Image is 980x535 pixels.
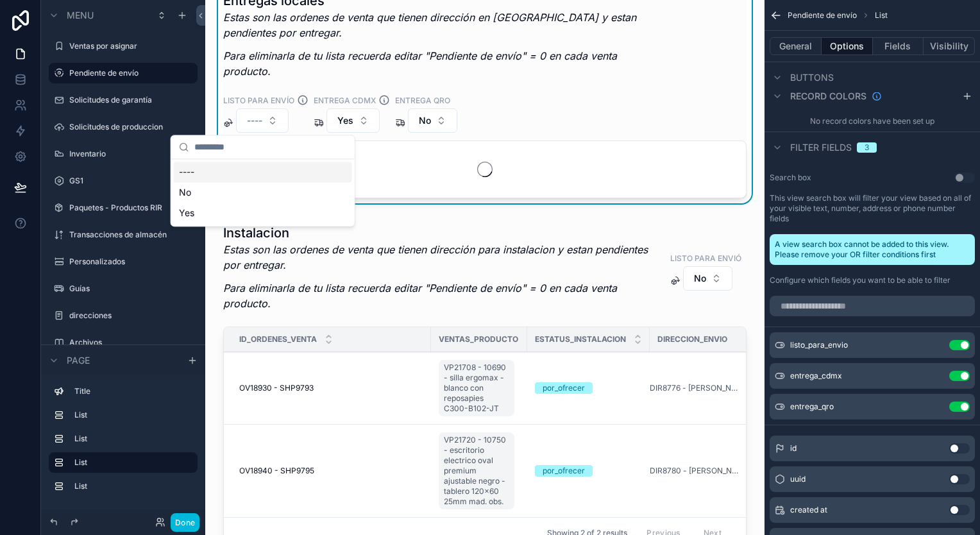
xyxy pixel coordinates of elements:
button: General [770,37,822,55]
label: Ventas por asignar [69,41,190,51]
label: Personalizados [69,257,190,267]
button: Fields [873,37,924,55]
span: uuid [790,474,806,484]
span: List [875,10,888,21]
button: Options [822,37,873,55]
label: Solicitudes de garantía [69,95,190,105]
span: Filter fields [790,141,852,154]
span: listo_para_envio [790,340,848,350]
span: Direccion_envio [657,334,727,344]
div: ---- [174,162,352,182]
label: List [74,457,187,468]
label: Entrega QRO [395,94,450,106]
button: Select Button [326,108,380,133]
em: Estas son las ordenes de venta que tienen dirección en [GEOGRAPHIC_DATA] y estan pendientes por e... [223,11,636,39]
div: No record colors have been set up [765,111,980,132]
label: Archivos [69,337,190,348]
div: Yes [174,203,352,223]
div: scrollable content [41,375,205,509]
label: Transacciones de almacén [69,230,190,240]
em: Para eliminarla de tu lista recuerda editar "Pendiente de envío" = 0 en cada venta producto. [223,49,617,78]
span: Menu [67,9,94,22]
label: Paquetes - Productos RIR [69,203,190,213]
label: List [74,481,187,491]
span: Ventas_producto [439,334,518,344]
label: This view search box will filter your view based on all of your visible text, number, address or ... [770,193,975,224]
label: Solicitudes de produccion [69,122,190,132]
label: Entrega CDMX [314,94,376,106]
span: No [419,114,431,127]
span: Pendiente de envío [788,10,857,21]
button: Visibility [924,37,975,55]
span: Buttons [790,71,834,84]
button: Select Button [236,108,289,133]
label: Pendiente de envío [69,68,190,78]
span: Id_ordenes_venta [239,334,317,344]
label: List [74,434,187,444]
label: Inventario [69,149,190,159]
label: Guías [69,284,190,294]
label: Configure which fields you want to be able to filter [770,275,950,285]
button: Done [171,513,199,532]
label: List [74,410,187,420]
span: id [790,443,797,454]
span: created at [790,505,827,515]
div: Suggestions [171,159,355,226]
span: Page [67,354,90,367]
label: Search box [770,173,811,183]
div: A view search box cannot be added to this view. Please remove your OR filter conditions first [770,234,975,265]
div: No [174,182,352,203]
button: Select Button [408,108,457,133]
label: GS1 [69,176,190,186]
label: Listo para envío [223,94,294,106]
span: Estatus_instalacion [535,334,626,344]
span: Yes [337,114,353,127]
span: entrega_cdmx [790,371,842,381]
label: direcciones [69,310,190,321]
div: 3 [865,142,869,153]
span: Record colors [790,90,866,103]
label: Title [74,386,187,396]
span: ---- [247,114,262,127]
span: entrega_qro [790,402,834,412]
